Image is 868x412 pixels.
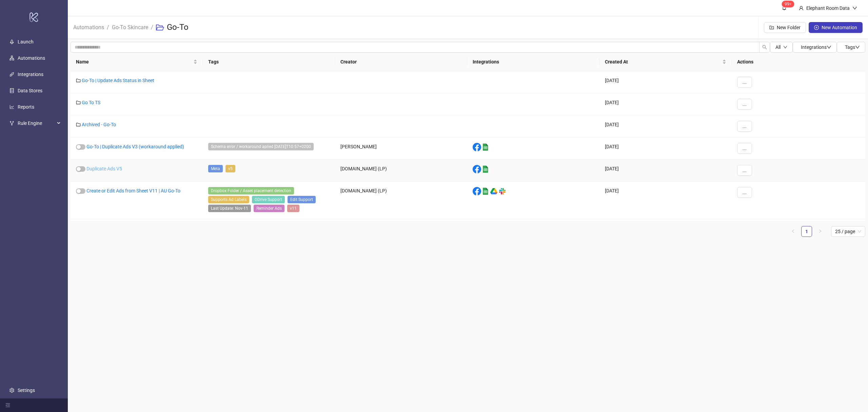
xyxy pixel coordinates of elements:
[762,45,767,50] span: search
[822,25,857,30] span: New Automation
[86,144,184,149] a: Go-To | Duplicate Ads V3 (workaround applied)
[802,226,812,237] a: 1
[225,165,235,172] span: v5
[605,58,721,65] span: Created At
[18,72,43,77] a: Integrations
[732,53,865,71] th: Actions
[799,6,804,11] span: user
[743,168,747,173] span: ...
[18,55,45,61] a: Automations
[9,121,14,126] span: fork
[76,58,192,65] span: Name
[467,53,599,71] th: Integrations
[335,160,467,182] div: [DOMAIN_NAME] (LP)
[111,23,150,31] a: Go-To Skincare
[770,42,793,53] button: Alldown
[737,77,752,88] button: ...
[288,196,316,203] span: Edit Support
[287,205,299,212] span: v11
[156,23,164,32] span: folder-open
[782,5,787,10] span: bell
[167,22,189,33] h3: Go-To
[82,122,116,127] a: Archived - Go-To
[208,143,314,150] span: Schema error / workaround aplied 2024-08-27T10:57+0200
[71,53,203,71] th: Name
[208,196,249,203] span: Supports Ad Labels
[827,45,831,50] span: down
[791,229,795,233] span: left
[18,88,42,93] a: Data Stores
[599,160,732,182] div: [DATE]
[18,388,35,393] a: Settings
[737,99,752,110] button: ...
[815,226,826,237] li: Next Page
[783,45,787,49] span: down
[335,53,467,71] th: Creator
[837,42,865,53] button: Tagsdown
[737,121,752,132] button: ...
[831,226,865,237] div: Page Size
[76,100,81,105] span: folder
[801,44,831,50] span: Integrations
[599,53,732,71] th: Created At
[82,100,100,105] a: Go To TS
[814,25,819,30] span: plus-circle
[208,165,223,172] span: Meta
[86,166,122,171] a: Duplicate Ads V5
[254,205,284,212] span: Reminder Ads
[335,137,467,160] div: [PERSON_NAME]
[335,182,467,219] div: [DOMAIN_NAME] (LP)
[764,22,806,33] button: New Folder
[82,78,154,83] a: Go-To | Update Ads Status in Sheet
[599,137,732,160] div: [DATE]
[252,196,285,203] span: GDrive Support
[788,226,798,237] li: Previous Page
[208,205,251,212] span: Last Update: Nov-11
[599,182,732,219] div: [DATE]
[203,53,335,71] th: Tags
[801,226,812,237] li: 1
[18,116,55,130] span: Rule Engine
[855,45,860,50] span: down
[775,44,781,50] span: All
[743,190,747,195] span: ...
[208,187,294,194] span: Dropbox Folder / Asset placement detection
[804,4,852,12] div: Elephant Room Data
[76,122,81,127] span: folder
[76,78,81,83] span: folder
[743,101,747,107] span: ...
[793,42,837,53] button: Integrationsdown
[599,115,732,137] div: [DATE]
[599,71,732,93] div: [DATE]
[599,93,732,115] div: [DATE]
[737,165,752,176] button: ...
[782,1,794,7] sup: 1663
[743,124,747,129] span: ...
[769,25,774,30] span: folder-add
[737,143,752,154] button: ...
[72,23,105,31] a: Automations
[18,39,34,44] a: Launch
[18,104,34,110] a: Reports
[845,44,860,50] span: Tags
[777,25,801,30] span: New Folder
[86,188,180,193] a: Create or Edit Ads from Sheet V11 | AU Go-To
[788,226,798,237] button: left
[5,403,10,408] span: menu-fold
[835,226,861,237] span: 25 / page
[107,17,109,38] li: /
[151,17,153,38] li: /
[809,22,863,33] button: New Automation
[743,146,747,151] span: ...
[852,6,857,11] span: down
[737,187,752,198] button: ...
[743,79,747,85] span: ...
[818,229,822,233] span: right
[815,226,826,237] button: right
